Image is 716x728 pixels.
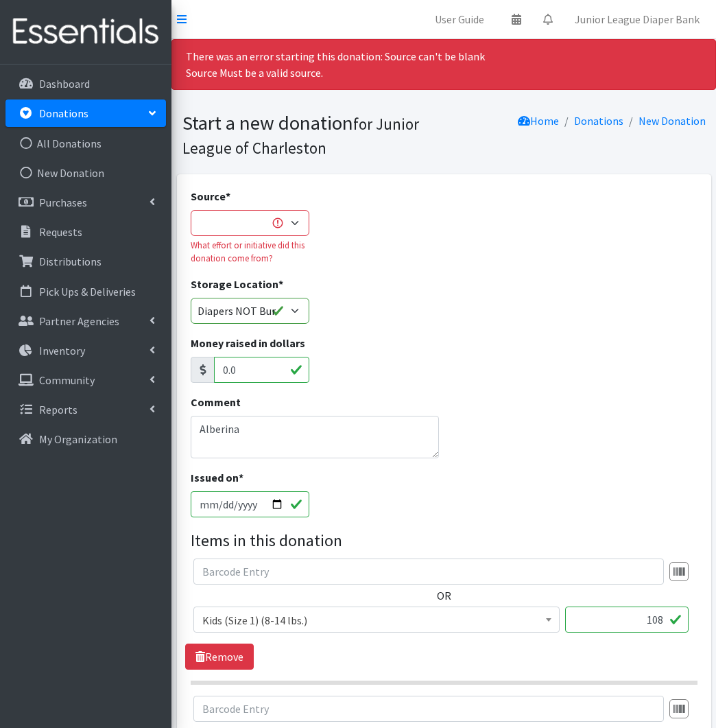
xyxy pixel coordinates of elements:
[5,278,166,305] a: Pick Ups & Deliveries
[5,248,166,275] a: Distributions
[565,607,689,633] input: Quantity
[191,528,697,553] legend: Items in this donation
[39,403,77,416] p: Reports
[5,189,166,216] a: Purchases
[639,114,706,128] a: New Donation
[193,559,664,585] input: Barcode Entry
[191,416,439,458] textarea: Alberina
[39,432,117,446] p: My Organization
[191,239,310,265] div: What effort or initiative did this donation come from?
[5,159,166,187] a: New Donation
[5,337,166,364] a: Inventory
[39,255,102,268] p: Distributions
[182,111,439,158] h1: Start a new donation
[5,70,166,97] a: Dashboard
[39,196,87,209] p: Purchases
[39,285,136,298] p: Pick Ups & Deliveries
[39,106,88,120] p: Donations
[5,130,166,157] a: All Donations
[5,218,166,246] a: Requests
[226,189,230,203] abbr: required
[437,587,451,604] label: OR
[518,114,559,128] a: Home
[5,366,166,394] a: Community
[171,39,716,90] div: There was an error starting this donation: Source can't be blank Source Must be a valid source.
[5,9,166,55] img: HumanEssentials
[191,276,283,292] label: Storage Location
[193,607,560,633] span: Kids (Size 1) (8-14 lbs.)
[239,471,243,484] abbr: required
[564,5,711,33] a: Junior League Diaper Bank
[5,396,166,423] a: Reports
[191,188,230,204] label: Source
[191,335,305,351] label: Money raised in dollars
[5,99,166,127] a: Donations
[39,373,95,387] p: Community
[39,314,119,328] p: Partner Agencies
[185,644,254,670] a: Remove
[5,425,166,453] a: My Organization
[182,114,419,158] small: for Junior League of Charleston
[39,77,90,91] p: Dashboard
[5,307,166,335] a: Partner Agencies
[39,344,85,357] p: Inventory
[193,696,664,722] input: Barcode Entry
[191,394,241,410] label: Comment
[202,611,551,630] span: Kids (Size 1) (8-14 lbs.)
[574,114,623,128] a: Donations
[39,225,82,239] p: Requests
[278,277,283,291] abbr: required
[191,469,243,486] label: Issued on
[424,5,495,33] a: User Guide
